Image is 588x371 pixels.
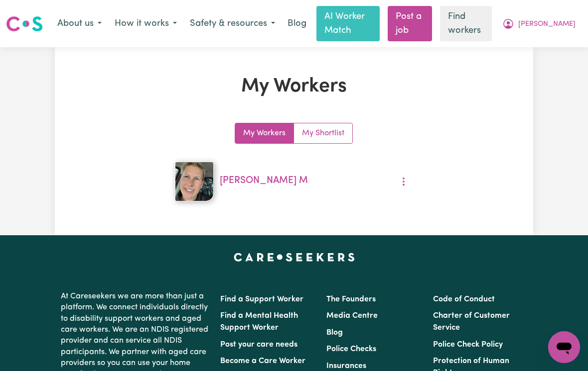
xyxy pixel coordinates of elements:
[326,362,366,370] a: Insurances
[220,312,298,332] a: Find a Mental Health Support Worker
[235,123,294,143] a: My Workers
[175,162,214,201] img: Michelle M
[108,13,183,34] button: How it works
[294,123,352,143] a: My Shortlist
[326,312,378,320] a: Media Centre
[51,13,108,34] button: About us
[394,174,413,189] button: More options
[6,12,43,35] a: Careseekers logo
[433,295,495,303] a: Code of Conduct
[433,312,510,332] a: Charter of Customer Service
[496,13,582,34] button: My Account
[326,295,376,303] a: The Founders
[183,13,282,34] button: Safety & resources
[6,15,43,33] img: Careseekers logo
[234,253,355,261] a: Careseekers home page
[220,357,305,365] a: Become a Care Worker
[326,329,343,337] a: Blog
[518,19,576,30] span: [PERSON_NAME]
[220,341,297,349] a: Post your care needs
[440,6,492,41] a: Find workers
[220,295,303,303] a: Find a Support Worker
[433,341,503,349] a: Police Check Policy
[141,75,447,99] h1: My Workers
[326,345,376,353] a: Police Checks
[388,6,432,41] a: Post a job
[316,6,380,41] a: AI Worker Match
[548,331,580,363] iframe: Button to launch messaging window, conversation in progress
[282,13,312,35] a: Blog
[220,176,308,185] a: [PERSON_NAME] M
